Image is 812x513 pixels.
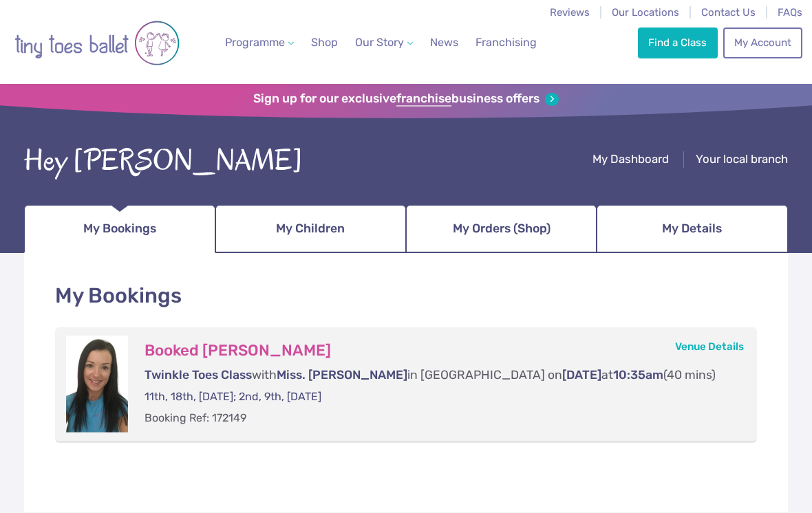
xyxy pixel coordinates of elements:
[14,9,180,77] img: tiny toes ballet
[550,6,590,19] a: Reviews
[562,368,601,382] span: [DATE]
[597,205,787,253] a: My Details
[696,152,788,166] span: Your local branch
[277,368,407,382] span: Miss. [PERSON_NAME]
[592,152,669,169] a: My Dashboard
[225,36,285,49] span: Programme
[145,389,729,404] p: 11th, 18th, [DATE]; 2nd, 9th, [DATE]
[662,217,722,241] span: My Details
[220,29,299,56] a: Programme
[470,29,542,56] a: Franchising
[24,205,215,253] a: My Bookings
[24,140,303,182] div: Hey [PERSON_NAME]
[276,217,345,241] span: My Children
[145,341,729,360] h3: Booked [PERSON_NAME]
[306,29,343,56] a: Shop
[778,6,802,19] a: FAQs
[253,91,558,107] a: Sign up for our exclusivefranchisebusiness offers
[55,281,757,311] h1: My Bookings
[83,217,156,241] span: My Bookings
[215,205,406,253] a: My Children
[675,340,744,353] a: Venue Details
[592,152,669,166] span: My Dashboard
[453,217,551,241] span: My Orders (Shop)
[723,28,802,58] a: My Account
[701,6,756,19] a: Contact Us
[696,152,788,169] a: Your local branch
[406,205,597,253] a: My Orders (Shop)
[350,29,418,56] a: Our Story
[425,29,464,56] a: News
[430,36,458,49] span: News
[396,91,451,107] strong: franchise
[311,36,338,49] span: Shop
[476,36,537,49] span: Franchising
[613,368,663,382] span: 10:35am
[145,367,729,384] p: with in [GEOGRAPHIC_DATA] on at (40 mins)
[638,28,718,58] a: Find a Class
[145,411,729,426] p: Booking Ref: 172149
[355,36,404,49] span: Our Story
[612,6,679,19] a: Our Locations
[145,368,252,382] span: Twinkle Toes Class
